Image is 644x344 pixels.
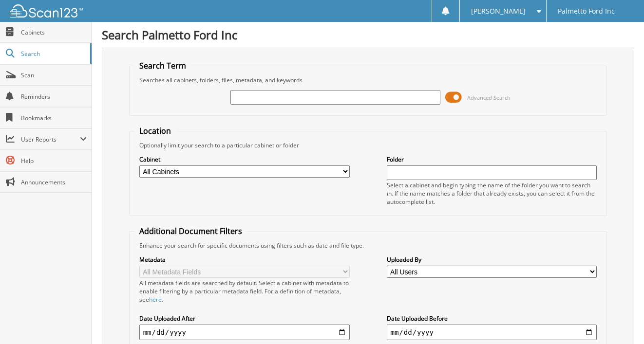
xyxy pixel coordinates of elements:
label: Cabinet [139,155,350,163]
input: end [387,325,597,340]
label: Folder [387,155,597,163]
span: Help [21,157,87,165]
span: Palmetto Ford Inc [558,8,615,14]
span: Bookmarks [21,114,87,122]
a: here [149,295,162,304]
span: Search [21,50,85,58]
div: Searches all cabinets, folders, files, metadata, and keywords [134,76,602,84]
span: Cabinets [21,28,87,36]
span: Scan [21,71,87,79]
div: Optionally limit your search to a particular cabinet or folder [134,141,602,149]
span: Advanced Search [467,94,511,101]
span: Announcements [21,178,87,186]
div: Select a cabinet and begin typing the name of the folder you want to search in. If the name match... [387,181,597,206]
h1: Search Palmetto Ford Inc [102,27,634,43]
label: Uploaded By [387,255,597,264]
legend: Location [134,126,176,136]
img: scan123-logo-white.svg [10,4,83,18]
input: start [139,325,350,340]
legend: Additional Document Filters [134,226,247,236]
label: Date Uploaded Before [387,314,597,323]
div: All metadata fields are searched by default. Select a cabinet with metadata to enable filtering b... [139,279,350,304]
span: User Reports [21,135,80,144]
label: Date Uploaded After [139,314,350,323]
label: Metadata [139,255,350,264]
span: [PERSON_NAME] [471,8,526,14]
div: Enhance your search for specific documents using filters such as date and file type. [134,241,602,250]
legend: Search Term [134,60,191,71]
span: Reminders [21,92,87,101]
